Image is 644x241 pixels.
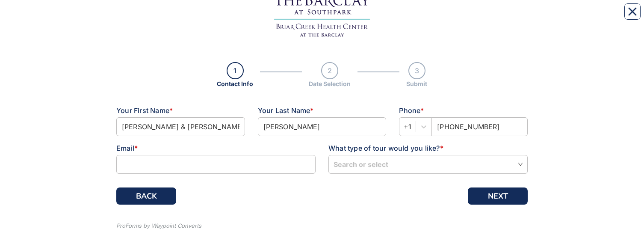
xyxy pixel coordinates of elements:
div: 2 [321,62,338,79]
div: Submit [406,79,427,88]
span: Your First Name [116,106,169,115]
div: Date Selection [309,79,351,88]
span: Phone [399,106,420,115]
span: What type of tour would you like? [328,144,440,152]
span: Email [116,144,134,152]
div: 3 [408,62,425,79]
button: NEXT [468,187,528,205]
button: BACK [116,187,176,205]
button: Close [624,3,641,20]
span: Your Last Name [258,106,310,115]
div: Contact Info [217,79,253,88]
div: 1 [227,62,244,79]
div: ProForms by Waypoint Converts [116,222,201,230]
